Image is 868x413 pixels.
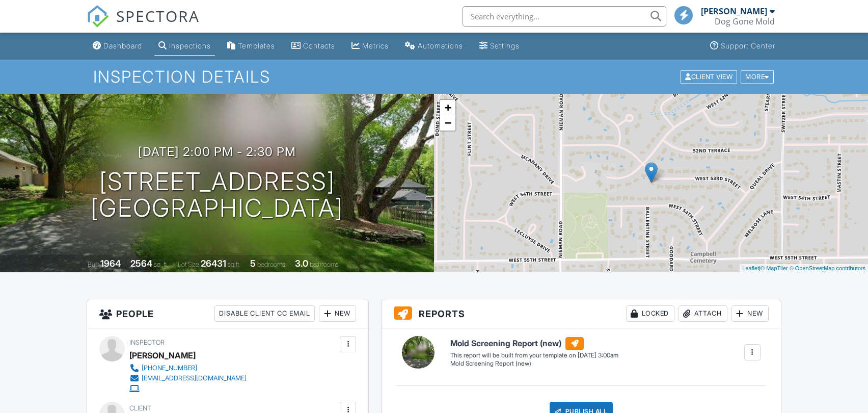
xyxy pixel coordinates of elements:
[303,41,335,50] div: Contacts
[87,299,368,328] h3: People
[740,264,868,273] div: |
[626,305,674,322] div: Locked
[418,41,463,50] div: Automations
[490,41,520,50] div: Settings
[440,115,455,131] a: Zoom out
[287,37,339,56] a: Contacts
[463,6,666,27] input: Search everything...
[214,305,315,322] div: Disable Client CC Email
[89,37,146,56] a: Dashboard
[715,16,775,27] div: Dog Gone Mold
[450,359,618,368] div: Mold Screening Report (new)
[679,305,727,322] div: Attach
[680,72,740,80] a: Client View
[362,41,389,50] div: Metrics
[721,41,775,50] div: Support Center
[178,261,199,268] span: Lot Size
[142,364,197,372] div: [PHONE_NUMBER]
[257,261,285,268] span: bedrooms
[154,37,215,56] a: Inspections
[116,5,200,27] span: SPECTORA
[129,339,165,346] span: Inspector
[742,265,759,271] a: Leaflet
[93,68,775,86] h1: Inspection Details
[91,168,343,222] h1: [STREET_ADDRESS] [GEOGRAPHIC_DATA]
[100,258,121,269] div: 1964
[87,14,200,35] a: SPECTORA
[238,41,275,50] div: Templates
[103,41,142,50] div: Dashboard
[250,258,256,269] div: 5
[169,41,211,50] div: Inspections
[87,5,109,28] img: The Best Home Inspection Software - Spectora
[142,374,247,382] div: [EMAIL_ADDRESS][DOMAIN_NAME]
[154,261,168,268] span: sq. ft.
[450,337,618,350] h6: Mold Screening Report (new)
[130,258,152,269] div: 2564
[228,261,240,268] span: sq.ft.
[310,261,339,268] span: bathrooms
[319,305,356,322] div: New
[201,258,226,269] div: 26431
[475,37,524,56] a: Settings
[88,261,99,268] span: Built
[761,265,788,271] a: © MapTiler
[129,363,247,373] a: [PHONE_NUMBER]
[681,70,737,84] div: Client View
[401,37,467,56] a: Automations (Basic)
[440,100,455,115] a: Zoom in
[295,258,308,269] div: 3.0
[706,37,779,56] a: Support Center
[382,299,780,328] h3: Reports
[741,70,774,84] div: More
[129,373,247,383] a: [EMAIL_ADDRESS][DOMAIN_NAME]
[450,351,618,359] div: This report will be built from your template on [DATE] 3:00am
[129,404,151,412] span: Client
[347,37,393,56] a: Metrics
[731,305,769,322] div: New
[138,145,296,159] h3: [DATE] 2:00 pm - 2:30 pm
[129,348,196,363] div: [PERSON_NAME]
[223,37,279,56] a: Templates
[790,265,865,271] a: © OpenStreetMap contributors
[701,6,767,16] div: [PERSON_NAME]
